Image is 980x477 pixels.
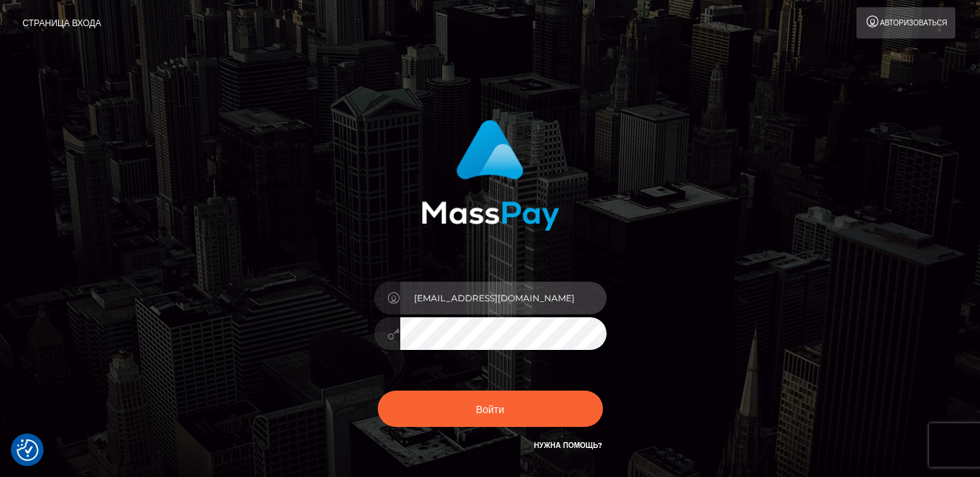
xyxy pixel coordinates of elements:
[23,17,101,28] font: Страница входа
[857,7,955,38] a: Авторизоваться
[476,402,504,415] font: Войти
[23,7,101,38] a: Страница входа
[880,18,947,28] font: Авторизоваться
[421,120,559,231] img: Вход в MassPay
[17,439,39,461] img: Кнопка «Повторить согласие»
[378,391,603,427] button: Войти
[400,282,607,314] input: Имя пользователя...
[534,441,602,450] a: Нужна помощь?
[17,439,39,461] button: Настройки согласия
